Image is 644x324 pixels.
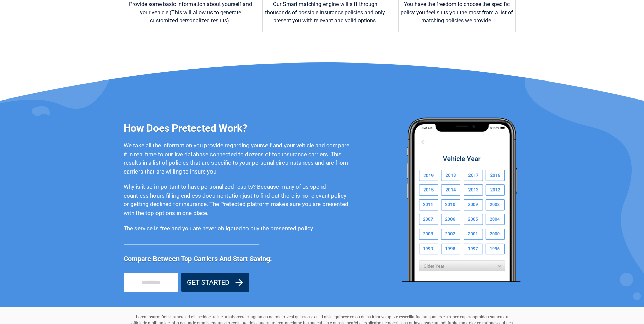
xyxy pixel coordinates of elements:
p: You have the freedom to choose the specific policy you feel suits you the most from a list of mat... [399,0,515,25]
button: GET STARTED [181,273,249,292]
h3: How Does Pretected Work? [124,122,349,135]
span: Compare Between Top Carriers And Start Saving: [124,254,349,264]
p: Provide some basic information about yourself and your vehicle (This will allow us to generate cu... [129,0,252,25]
p: The service is free and you are never obligated to buy the presented policy. [124,224,349,233]
p: We take all the information you provide regarding yourself and your vehicle and compare it in rea... [124,141,349,176]
p: Our Smart matching engine will sift through thousands of possible insurance policies and only pre... [263,0,388,25]
p: Why is it so important to have personalized results? Because many of us spend countless hours fil... [124,183,349,217]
